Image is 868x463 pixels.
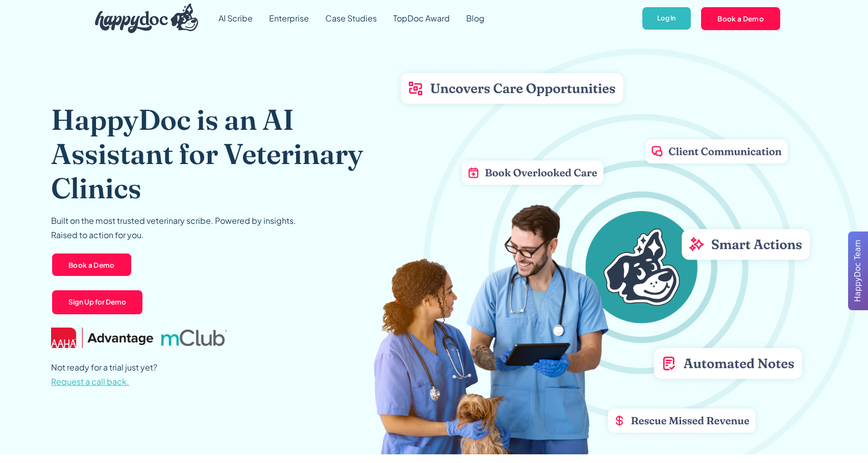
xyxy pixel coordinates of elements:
[87,1,198,36] a: home
[51,289,143,316] a: Sign Up for Demo
[51,328,153,348] img: AAHA Advantage logo
[641,6,692,31] a: Log In
[51,252,132,277] a: Book a Demo
[95,4,198,33] img: HappyDoc Logo: A happy dog with his ear up, listening.
[51,376,129,387] span: Request a call back.
[51,214,296,242] p: Built on the most trusted veterinary scribe. Powered by insights. Raised to action for you.
[51,360,157,389] p: Not ready for a trial just yet?
[51,102,396,205] h1: HappyDoc is an AI Assistant for Veterinary Clinics
[161,330,227,346] img: mclub logo
[700,6,781,31] a: Book a Demo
